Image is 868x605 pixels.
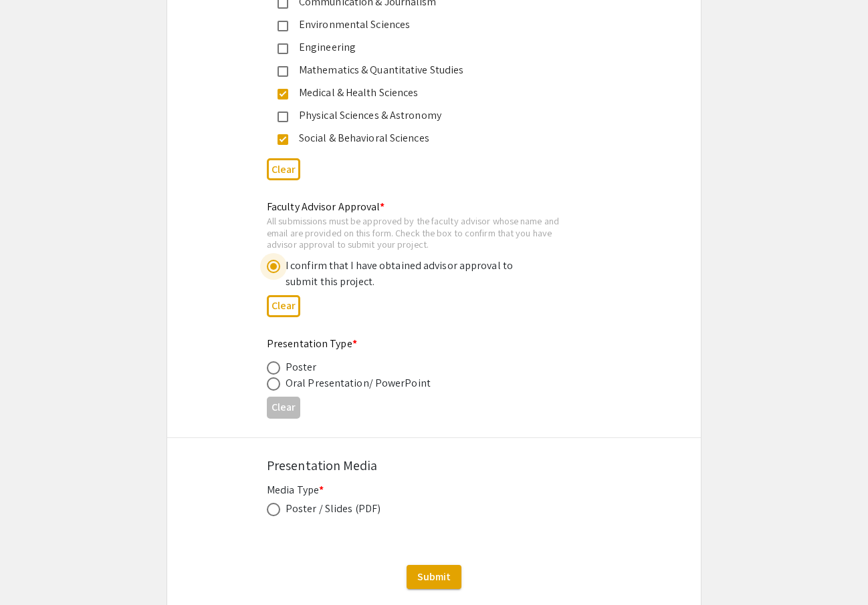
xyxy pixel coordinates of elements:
[407,565,461,589] button: Submit
[288,130,569,146] div: Social & Behavioral Sciences
[267,455,601,475] div: Presentation Media
[286,258,520,290] div: I confirm that I have obtained advisor approval to submit this project.
[288,85,569,101] div: Medical & Health Sciences
[10,545,57,595] iframe: Chat
[267,200,385,214] mat-label: Faculty Advisor Approval
[267,483,324,497] mat-label: Media Type
[286,359,317,375] div: Poster
[288,17,569,33] div: Environmental Sciences
[267,295,300,317] button: Clear
[417,570,451,584] span: Submit
[267,397,300,419] button: Clear
[267,215,580,250] div: All submissions must be approved by the faculty advisor whose name and email are provided on this...
[267,337,357,351] mat-label: Presentation Type
[288,62,569,78] div: Mathematics & Quantitative Studies
[288,108,569,124] div: Physical Sciences & Astronomy
[286,375,431,391] div: Oral Presentation/ PowerPoint
[267,158,300,180] button: Clear
[288,39,569,55] div: Engineering
[286,501,381,517] div: Poster / Slides (PDF)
